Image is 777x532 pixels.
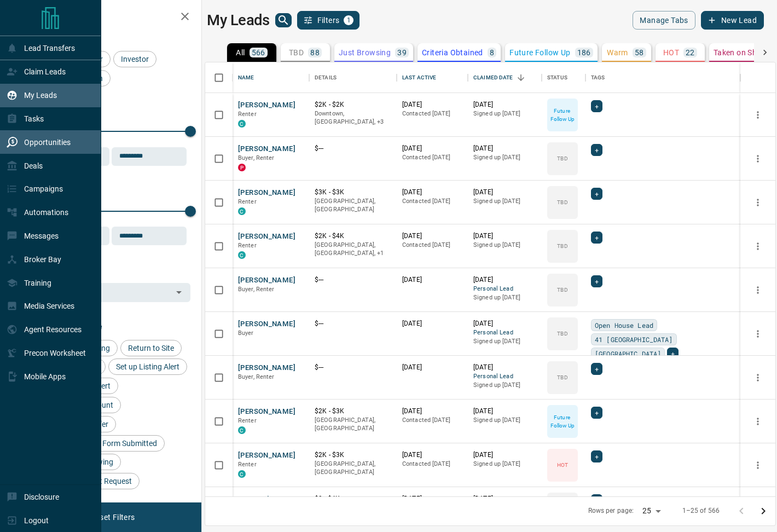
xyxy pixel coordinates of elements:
[548,107,577,123] p: Future Follow Up
[238,373,275,380] span: Buyer, Renter
[238,144,295,154] button: [PERSON_NAME]
[315,197,391,214] p: [GEOGRAPHIC_DATA], [GEOGRAPHIC_DATA]
[557,198,567,206] p: TBD
[315,275,391,285] p: $---
[473,100,536,109] p: [DATE]
[310,49,320,56] p: 88
[595,188,599,199] span: +
[542,62,585,93] div: Status
[473,197,536,206] p: Signed up [DATE]
[473,293,536,302] p: Signed up [DATE]
[207,11,270,29] h1: My Leads
[548,413,577,430] p: Future Follow Up
[315,144,391,153] p: $---
[402,100,462,109] p: [DATE]
[473,363,536,372] p: [DATE]
[591,450,602,462] div: +
[402,232,462,241] p: [DATE]
[402,416,462,425] p: Contacted [DATE]
[315,319,391,328] p: $---
[315,416,391,433] p: [GEOGRAPHIC_DATA], [GEOGRAPHIC_DATA]
[238,286,275,293] span: Buyer, Renter
[315,62,337,93] div: Details
[397,62,468,93] div: Last Active
[315,407,391,416] p: $2K - $3K
[547,62,567,93] div: Status
[473,460,536,469] p: Signed up [DATE]
[473,407,536,416] p: [DATE]
[557,286,567,294] p: TBD
[309,62,397,93] div: Details
[402,319,462,328] p: [DATE]
[315,232,391,241] p: $2K - $4K
[238,188,295,198] button: [PERSON_NAME]
[402,153,462,162] p: Contacted [DATE]
[238,470,246,478] div: condos.ca
[557,242,567,250] p: TBD
[113,51,156,67] div: Investor
[591,144,602,156] div: +
[238,100,295,111] button: [PERSON_NAME]
[473,241,536,250] p: Signed up [DATE]
[238,494,269,505] button: Noma Ad
[252,49,265,56] p: 566
[238,232,295,242] button: [PERSON_NAME]
[671,348,675,359] span: +
[238,62,254,93] div: Name
[315,494,391,504] p: $0 - $4K
[591,363,602,375] div: +
[124,344,178,352] span: Return to Site
[238,319,295,329] button: [PERSON_NAME]
[750,107,766,123] button: more
[557,329,567,338] p: TBD
[595,495,599,506] span: +
[238,363,295,373] button: [PERSON_NAME]
[238,275,295,286] button: [PERSON_NAME]
[402,197,462,206] p: Contacted [DATE]
[473,416,536,425] p: Signed up [DATE]
[83,508,142,527] button: Reset Filters
[339,49,391,56] p: Just Browsing
[120,340,182,356] div: Return to Site
[473,109,536,118] p: Signed up [DATE]
[557,154,567,163] p: TBD
[402,241,462,250] p: Contacted [DATE]
[595,320,653,331] span: Open House Lead
[591,494,602,506] div: +
[635,49,644,56] p: 58
[117,55,153,63] span: Investor
[397,49,407,56] p: 39
[238,251,246,259] div: condos.ca
[473,381,536,390] p: Signed up [DATE]
[595,363,599,374] span: +
[238,461,257,468] span: Renter
[473,328,536,338] span: Personal Lead
[473,188,536,197] p: [DATE]
[473,285,536,294] span: Personal Lead
[402,144,462,153] p: [DATE]
[473,494,536,504] p: [DATE]
[577,49,591,56] p: 186
[473,62,513,93] div: Claimed Date
[315,109,391,126] p: North York, East End, Toronto
[238,417,257,424] span: Renter
[750,194,766,211] button: more
[595,407,599,418] span: +
[289,49,304,56] p: TBD
[752,500,774,522] button: Go to next page
[591,275,602,287] div: +
[585,62,740,93] div: Tags
[473,450,536,460] p: [DATE]
[591,407,602,419] div: +
[112,362,183,371] span: Set up Listing Alert
[595,334,673,345] span: 41 [GEOGRAPHIC_DATA]
[238,198,257,205] span: Renter
[513,70,529,85] button: Sort
[473,337,536,346] p: Signed up [DATE]
[171,285,187,300] button: Open
[315,460,391,477] p: [GEOGRAPHIC_DATA], [GEOGRAPHIC_DATA]
[315,450,391,460] p: $2K - $3K
[591,62,605,93] div: Tags
[509,49,570,56] p: Future Follow Up
[750,457,766,473] button: more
